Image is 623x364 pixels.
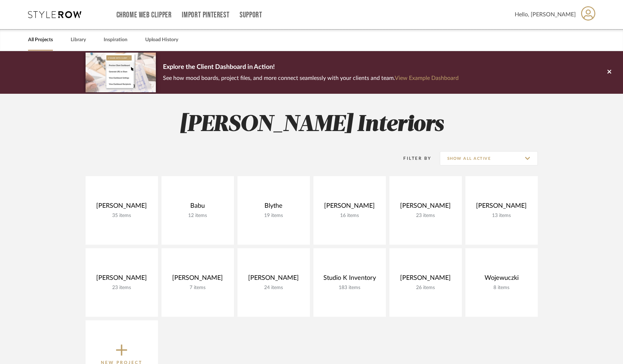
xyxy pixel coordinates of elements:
div: 8 items [471,285,532,291]
div: [PERSON_NAME] [471,202,532,213]
div: 13 items [471,213,532,219]
a: All Projects [28,35,53,45]
h2: [PERSON_NAME] Interiors [56,112,567,138]
div: Filter By [394,155,432,162]
div: 26 items [395,285,456,291]
div: Blythe [243,202,304,213]
div: [PERSON_NAME] [91,202,152,213]
a: Import Pinterest [182,12,229,18]
div: 183 items [319,285,380,291]
a: Upload History [145,35,178,45]
div: [PERSON_NAME] [167,274,228,285]
a: Inspiration [104,35,127,45]
a: Chrome Web Clipper [116,12,172,18]
div: [PERSON_NAME] [395,274,456,285]
p: See how mood boards, project files, and more connect seamlessly with your clients and team. [163,73,459,83]
img: d5d033c5-7b12-40c2-a960-1ecee1989c38.png [86,53,156,92]
div: 24 items [243,285,304,291]
div: 16 items [319,213,380,219]
div: [PERSON_NAME] [91,274,152,285]
div: [PERSON_NAME] [319,202,380,213]
a: Library [71,35,86,45]
div: [PERSON_NAME] [395,202,456,213]
div: 12 items [167,213,228,219]
div: 35 items [91,213,152,219]
div: 19 items [243,213,304,219]
div: Studio K Inventory [319,274,380,285]
div: 7 items [167,285,228,291]
div: 23 items [91,285,152,291]
a: Support [240,12,262,18]
a: View Example Dashboard [395,75,459,81]
div: Wojewuczki [471,274,532,285]
div: Babu [167,202,228,213]
p: Explore the Client Dashboard in Action! [163,62,459,73]
div: [PERSON_NAME] [243,274,304,285]
span: Hello, [PERSON_NAME] [515,10,576,19]
div: 23 items [395,213,456,219]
